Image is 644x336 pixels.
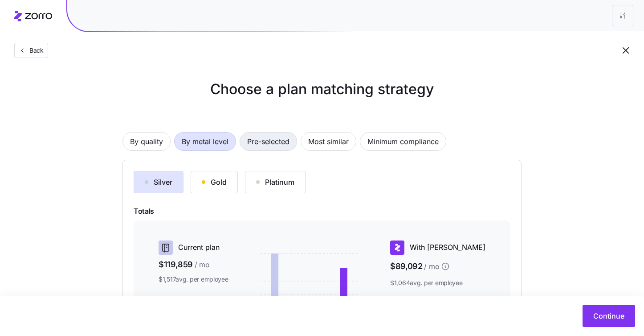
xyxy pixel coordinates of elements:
button: Continue [583,305,635,327]
button: Most similar [301,132,356,151]
span: Most similar [308,133,349,150]
span: $89,092 [390,258,485,275]
span: Totals [134,206,510,217]
button: By metal level [174,132,236,151]
span: $119,859 [159,258,228,271]
button: By quality [122,132,171,151]
div: With [PERSON_NAME] [390,241,485,255]
span: $1,517 avg. per employee [159,275,228,284]
div: Silver [145,177,172,187]
button: Gold [191,171,238,193]
button: Pre-selected [240,132,297,151]
div: Gold [202,177,227,187]
span: By quality [130,133,163,150]
span: Minimum compliance [367,133,439,150]
div: Platinum [256,177,294,187]
button: Minimum compliance [360,132,446,151]
span: Continue [593,311,624,321]
span: Back [26,46,44,55]
span: / mo [195,259,210,270]
span: $1,064 avg. per employee [390,278,485,287]
div: Current plan [159,241,228,255]
span: Pre-selected [247,133,289,150]
button: Back [14,43,48,58]
span: By metal level [182,133,228,150]
button: Platinum [245,171,306,193]
button: Silver [134,171,183,193]
h1: Choose a plan matching strategy [122,79,522,100]
span: / mo [424,261,439,272]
